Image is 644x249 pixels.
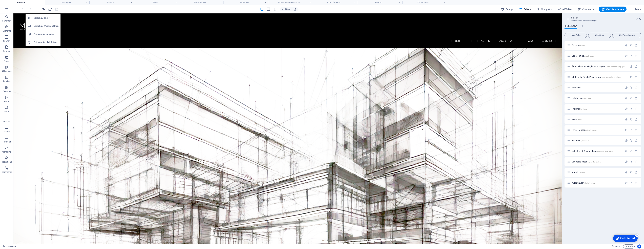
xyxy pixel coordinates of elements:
button: Code [623,244,635,248]
span: Klick, um Seite zu öffnen [575,76,622,78]
span: Klick, um Seite zu öffnen [572,44,585,47]
h4: Kulturbauten [402,1,447,4]
span: Klick, um Seite zu öffnen [572,171,586,174]
div: Duplizieren [630,181,633,184]
div: Duplizieren [630,139,633,142]
span: Kulturbauten [572,182,595,184]
div: Duplizieren [630,54,633,57]
p: Spalten [3,40,10,42]
div: Einstellungen [625,171,628,174]
h4: Wohnbau [224,1,268,4]
div: Die Startseite kann nicht gelöscht werden [635,86,638,89]
div: Einstellungen [625,107,628,110]
button: Veröffentlichen [599,7,627,12]
a: Klick, um Auswahl aufzuheben. Doppelklick öffnet Seitenverwaltung [3,244,16,248]
div: Duplizieren [630,150,633,153]
span: Wohnbau [572,139,589,142]
div: Einstellungen [625,54,628,57]
div: Einstellungen [625,129,628,131]
span: /team [578,119,582,120]
button: Design [499,7,515,12]
p: Collections [2,161,12,163]
div: Entfernen [635,97,638,100]
span: Klick, um Seite zu öffnen [572,129,597,131]
span: /kontakt [580,172,586,173]
span: : [617,245,618,248]
button: Neue Seite [565,33,587,38]
div: Dieses Layout wird als Template für alle Einträge dieser Collection genutzt (z.B. ein Blog Post).... [571,65,574,68]
div: Einstellungen [625,118,628,121]
p: Features [3,90,11,93]
p: Elemente [3,30,11,32]
h2: Seiten [571,16,641,19]
div: Legal Notice/legal-notice [571,55,623,57]
p: Akkordeon [2,70,12,73]
div: Privat Häuser/privat-haeuser [571,129,623,131]
div: Entfernen [635,150,638,153]
div: Events: Single Page Layout/events-single-page-layout [574,76,628,78]
span: /events-single-page-layout [602,76,622,78]
span: Alle öffnen [590,34,609,36]
h4: Privat Häuser [179,1,224,4]
p: Content [3,50,10,52]
span: Alle Einstellungen [614,34,640,36]
h4: Sportstättenbau [313,1,358,4]
span: Design [501,8,513,11]
span: Klick, um Seite zu öffnen [572,86,582,89]
span: /leistungen [583,97,592,99]
div: Entfernen [635,129,638,131]
span: Klick, um Seite zu öffnen [572,108,587,110]
span: Klick, um Seite zu öffnen [572,55,594,57]
p: Slider [4,110,9,113]
div: Entfernen [635,171,638,174]
div: Get Started [10,4,24,7]
div: Privacy/privacy [571,44,623,46]
div: Sportstättenbau/sportstaettenbau [571,161,623,163]
span: Commerce [578,8,595,11]
div: Entfernen [635,139,638,142]
p: Tabellen [3,80,11,83]
span: Klick, um Seite zu öffnen [572,118,582,121]
span: Mehr [631,8,641,11]
div: Entfernen [635,107,638,110]
button: Commerce [576,7,596,12]
h4: Projekte [89,1,134,4]
div: Duplizieren [630,129,633,131]
div: Duplizieren [630,97,633,100]
button: Alle Einstellungen [612,33,641,38]
p: Header [3,120,10,123]
div: Einstellungen [630,65,633,68]
div: Wohnbau/wohnbau [571,139,623,142]
div: Einstellungen [625,139,628,142]
p: Favoriten [2,19,11,22]
p: Boxen [4,60,10,63]
div: Einstellungen [625,160,628,163]
div: Einstellungen [625,150,628,153]
p: Footer [4,130,10,133]
span: Deutsch (14) [565,24,577,29]
div: Einstellungen [625,97,628,100]
div: Einstellungen [630,76,633,78]
h6: Vorschau Strg+P [34,16,58,20]
div: 5 [25,1,28,4]
div: Einstellungen [625,44,628,47]
div: Team/team [571,118,623,120]
div: Duplizieren [630,107,633,110]
div: Entfernen [635,44,638,47]
span: Klick, um Seite zu öffnen [575,65,629,68]
h3: Verwalte Seiten und Einstellungen [571,19,635,22]
span: /legal-notice [584,55,594,57]
button: reload [48,7,52,11]
div: Exhibitions: Single Page Layout/exhibitions-single-page-layout [574,65,628,68]
div: Entfernen [635,118,638,121]
span: / [582,87,582,89]
button: AI Writer [556,7,574,12]
span: Navigator [536,8,552,11]
span: Sportstättenbau [572,160,601,163]
i: Seite neu laden [48,7,52,11]
button: Mehr [629,7,642,12]
button: 100% [280,7,292,11]
div: Duplizieren [630,160,633,163]
button: Seiten [517,7,532,12]
div: Duplizieren [630,171,633,174]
